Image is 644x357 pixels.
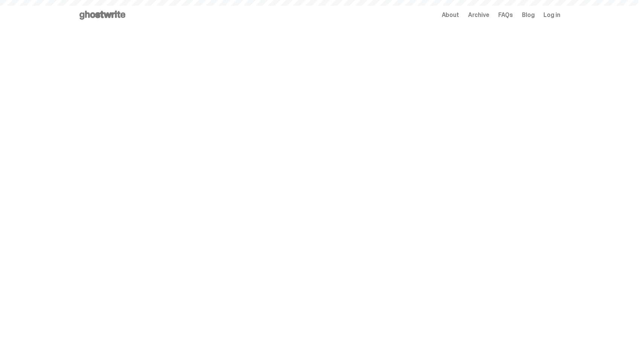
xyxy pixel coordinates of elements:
[442,12,459,18] a: About
[498,12,513,18] a: FAQs
[543,12,560,18] a: Log in
[468,12,489,18] a: Archive
[522,12,534,18] a: Blog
